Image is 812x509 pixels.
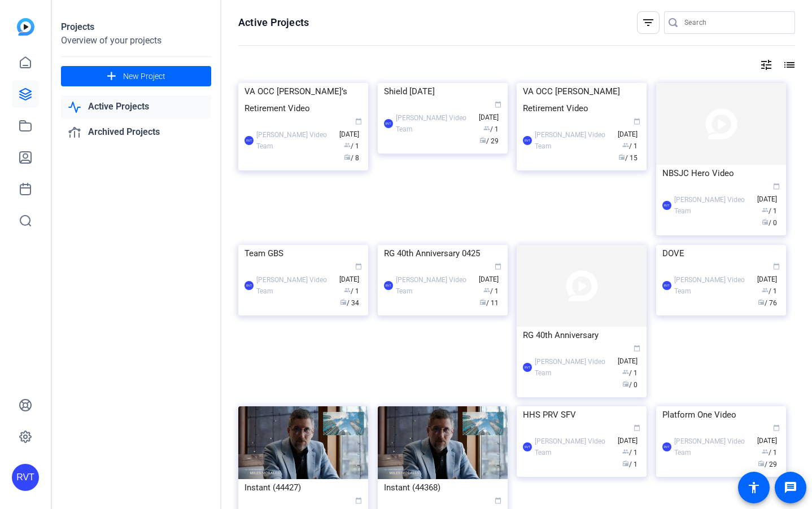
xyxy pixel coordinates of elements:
span: calendar_today [495,101,501,108]
span: group [762,207,769,213]
span: radio [762,218,769,225]
span: radio [622,380,629,387]
span: / 1 [483,287,499,295]
div: Instant (44368) [384,479,501,496]
span: group [344,142,351,148]
span: group [762,287,769,293]
span: calendar_today [495,497,501,504]
div: DOVE [662,245,780,262]
span: radio [479,299,486,305]
div: RG 40th Anniversary [523,327,640,344]
div: [PERSON_NAME] Video Team [674,194,752,217]
span: / 1 [762,287,777,295]
button: New Project [61,66,211,86]
div: [PERSON_NAME] Video Team [535,129,612,152]
mat-icon: filter_list [641,16,655,29]
div: Team GBS [245,245,362,262]
span: calendar_today [634,118,640,125]
span: / 1 [762,207,777,215]
span: group [762,448,769,455]
div: [PERSON_NAME] Video Team [535,436,612,458]
span: / 1 [483,125,499,133]
span: group [483,125,490,131]
span: / 1 [344,287,359,295]
div: [PERSON_NAME] Video Team [396,274,473,297]
span: radio [758,299,765,305]
mat-icon: add [104,69,119,84]
span: group [622,368,629,375]
span: [DATE] [339,264,362,283]
a: Archived Projects [61,121,211,144]
div: RVT [384,119,393,128]
img: blue-gradient.svg [17,18,34,36]
div: [PERSON_NAME] Video Team [674,436,752,458]
span: New Project [123,71,165,82]
span: calendar_today [495,263,501,270]
div: [PERSON_NAME] Video Team [535,356,612,379]
span: [DATE] [479,264,501,283]
div: VA OCC [PERSON_NAME]’s Retirement Video [245,83,362,117]
div: NBSJC Hero Video [662,165,780,182]
input: Search [684,16,786,29]
div: RVT [662,201,671,210]
span: calendar_today [355,263,362,270]
span: calendar_today [773,263,780,270]
span: calendar_today [355,118,362,125]
span: radio [479,137,486,143]
div: Shield [DATE] [384,83,501,100]
span: / 76 [758,299,777,307]
div: [PERSON_NAME] Video Team [256,274,334,297]
span: / 34 [340,299,359,307]
span: radio [344,153,351,160]
div: Instant (44427) [245,479,362,496]
span: / 1 [622,142,638,150]
span: calendar_today [773,424,780,431]
span: radio [758,460,765,467]
span: calendar_today [355,497,362,504]
div: RVT [245,136,254,145]
div: RG 40th Anniversary 0425 [384,245,501,262]
span: / 8 [344,154,359,162]
div: RVT [523,136,532,145]
div: RVT [662,281,671,290]
span: group [622,448,629,455]
span: / 1 [622,449,638,457]
mat-icon: tune [759,58,773,72]
div: RVT [662,442,671,451]
div: Overview of your projects [61,34,211,47]
span: [DATE] [757,264,780,283]
span: group [483,287,490,293]
a: Active Projects [61,95,211,119]
span: calendar_today [634,424,640,431]
span: radio [618,153,625,160]
span: group [622,142,629,148]
div: Projects [61,20,211,34]
span: / 29 [479,137,499,145]
h1: Active Projects [238,16,309,29]
div: RVT [12,464,39,491]
span: / 1 [622,369,638,377]
div: RVT [245,281,254,290]
div: RVT [384,281,393,290]
span: group [344,287,351,293]
span: / 11 [479,299,499,307]
div: [PERSON_NAME] Video Team [256,129,334,152]
mat-icon: accessibility [747,481,761,494]
span: / 0 [622,381,638,389]
div: [PERSON_NAME] Video Team [674,274,752,297]
div: RVT [523,363,532,372]
mat-icon: message [784,481,797,494]
span: radio [622,460,629,467]
span: radio [340,299,347,305]
div: VA OCC [PERSON_NAME] Retirement Video [523,83,640,117]
span: calendar_today [773,183,780,190]
div: RVT [523,442,532,451]
span: / 15 [618,154,638,162]
span: / 0 [762,219,777,227]
span: [DATE] [618,345,640,365]
div: HHS PRV SFV [523,406,640,423]
span: / 1 [762,449,777,457]
mat-icon: list [782,58,795,72]
span: / 1 [344,142,359,150]
span: / 29 [758,460,777,468]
